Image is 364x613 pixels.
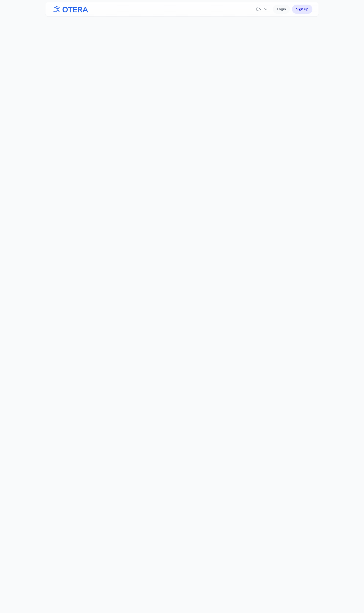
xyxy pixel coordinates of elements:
span: EN [256,6,268,12]
a: Login [273,5,290,14]
img: OTERA logo [52,4,88,15]
button: EN [253,4,271,14]
a: Sign up [292,5,312,14]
